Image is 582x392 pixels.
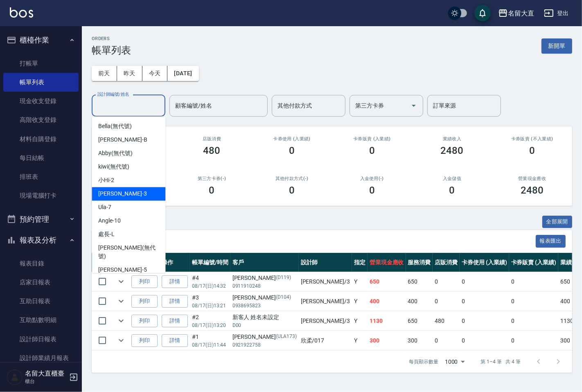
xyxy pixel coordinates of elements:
div: [PERSON_NAME] [232,274,297,282]
span: 訂單列表 [102,237,536,246]
td: 650 [406,311,433,331]
td: Y [352,331,368,350]
span: Ula -7 [98,203,111,212]
button: 新開單 [541,38,572,54]
th: 卡券使用 (入業績) [460,253,509,272]
a: 現金收支登錄 [3,92,79,110]
span: [PERSON_NAME] -B [98,135,147,144]
h2: 入金使用(-) [342,176,402,181]
td: 650 [368,272,406,291]
h3: 0 [289,185,295,196]
td: 0 [460,272,509,291]
button: 報表匯出 [536,235,566,248]
span: 小Hi -2 [98,176,114,185]
h3: 0 [289,145,295,156]
td: 0 [509,311,559,331]
button: expand row [115,275,127,288]
td: 0 [460,331,509,350]
h2: 卡券販賣 (不入業績) [502,136,562,142]
button: 登出 [541,6,572,21]
th: 店販消費 [433,253,460,272]
button: 前天 [92,66,117,81]
td: 0 [460,292,509,311]
a: 設計師業績月報表 [3,349,79,367]
p: (D119) [276,274,291,282]
h3: 2480 [521,185,544,196]
button: 今天 [142,66,168,81]
h3: 0 [449,185,455,196]
h2: 其他付款方式(-) [262,176,322,181]
th: 客戶 [230,253,299,272]
h2: 營業現金應收 [502,176,562,181]
a: 高階收支登錄 [3,110,79,129]
span: [PERSON_NAME] -3 [98,189,147,198]
h2: 店販消費 [182,136,242,142]
td: 欣柔 /017 [299,331,352,350]
button: 報表及分析 [3,230,79,251]
th: 設計師 [299,253,352,272]
a: 詳情 [162,334,188,347]
h3: 0 [209,185,215,196]
div: [PERSON_NAME] [232,333,297,341]
td: Y [352,292,368,311]
p: 08/17 (日) 13:20 [192,322,228,329]
th: 指定 [352,253,368,272]
span: kiwi (無代號) [98,162,129,171]
td: [PERSON_NAME] /3 [299,272,352,291]
button: [DATE] [167,66,199,81]
th: 服務消費 [406,253,433,272]
a: 報表目錄 [3,254,79,273]
td: 650 [406,272,433,291]
p: D00 [232,322,297,329]
h2: 第三方卡券(-) [182,176,242,181]
td: 0 [433,272,460,291]
a: 互助日報表 [3,292,79,311]
button: 預約管理 [3,209,79,230]
td: #2 [190,311,230,331]
th: 帳單編號/時間 [190,253,230,272]
td: 480 [433,311,460,331]
button: 昨天 [117,66,142,81]
p: 0938695823 [232,302,297,309]
div: 名留大直 [508,8,534,18]
label: 設計師編號/姓名 [97,91,129,97]
a: 帳單列表 [3,73,79,92]
td: [PERSON_NAME] /3 [299,292,352,311]
p: 每頁顯示數量 [409,358,438,365]
button: expand row [115,295,127,307]
p: 08/17 (日) 14:32 [192,282,228,290]
p: 櫃台 [25,378,67,385]
th: 操作 [160,253,190,272]
td: Y [352,272,368,291]
td: #1 [190,331,230,350]
td: #4 [190,272,230,291]
td: 0 [433,292,460,311]
h3: 480 [203,145,221,156]
a: 詳情 [162,275,188,288]
td: #3 [190,292,230,311]
a: 詳情 [162,315,188,327]
span: [PERSON_NAME] (無代號) [98,243,159,261]
span: Abby (無代號) [98,149,133,158]
td: Y [352,311,368,331]
a: 排班表 [3,167,79,186]
th: 卡券販賣 (入業績) [509,253,559,272]
span: [PERSON_NAME] -5 [98,266,147,274]
td: 400 [368,292,406,311]
button: 列印 [131,315,158,327]
span: 處長 -L [98,230,115,239]
p: 0911910248 [232,282,297,290]
td: 400 [406,292,433,311]
a: 新開單 [541,42,572,50]
td: 300 [406,331,433,350]
button: 列印 [131,275,158,288]
div: [PERSON_NAME] [232,293,297,302]
p: 08/17 (日) 11:44 [192,341,228,349]
td: 1130 [368,311,406,331]
h3: 0 [369,185,375,196]
h3: 0 [529,145,535,156]
a: 每日結帳 [3,149,79,167]
a: 店家日報表 [3,273,79,292]
h3: 2480 [441,145,464,156]
h2: 卡券使用 (入業績) [262,136,322,142]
